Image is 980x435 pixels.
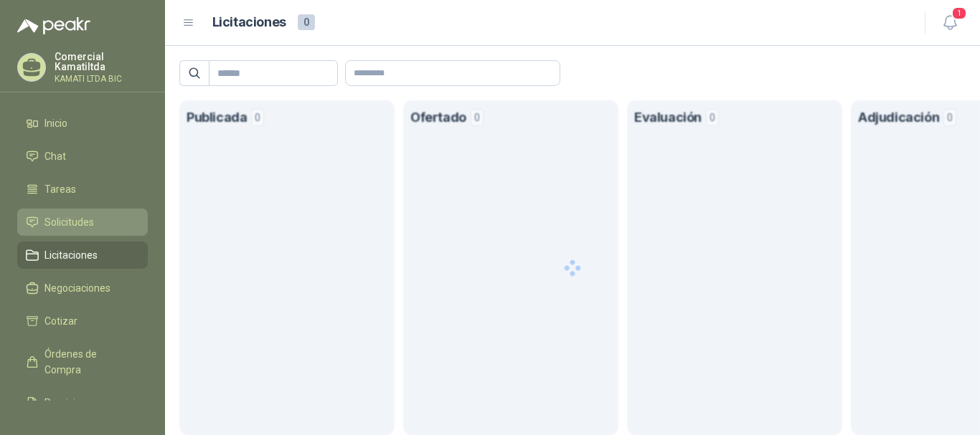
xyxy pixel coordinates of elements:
[44,148,66,164] span: Chat
[44,395,98,411] span: Remisiones
[298,14,315,30] span: 0
[17,274,148,302] a: Negociaciones
[44,214,94,230] span: Solicitudes
[17,307,148,335] a: Cotizar
[44,280,110,296] span: Negociaciones
[44,313,77,329] span: Cotizar
[44,346,134,378] span: Órdenes de Compra
[212,12,286,33] h1: Licitaciones
[17,143,148,170] a: Chat
[55,75,148,83] p: KAMATI LTDA BIC
[937,10,963,36] button: 1
[17,110,148,137] a: Inicio
[17,17,90,34] img: Logo peakr
[17,340,148,383] a: Órdenes de Compra
[44,247,98,263] span: Licitaciones
[17,242,148,269] a: Licitaciones
[44,115,67,131] span: Inicio
[17,176,148,203] a: Tareas
[17,389,148,416] a: Remisiones
[55,52,148,72] p: Comercial Kamatiltda
[17,209,148,236] a: Solicitudes
[44,181,76,197] span: Tareas
[951,6,967,20] span: 1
